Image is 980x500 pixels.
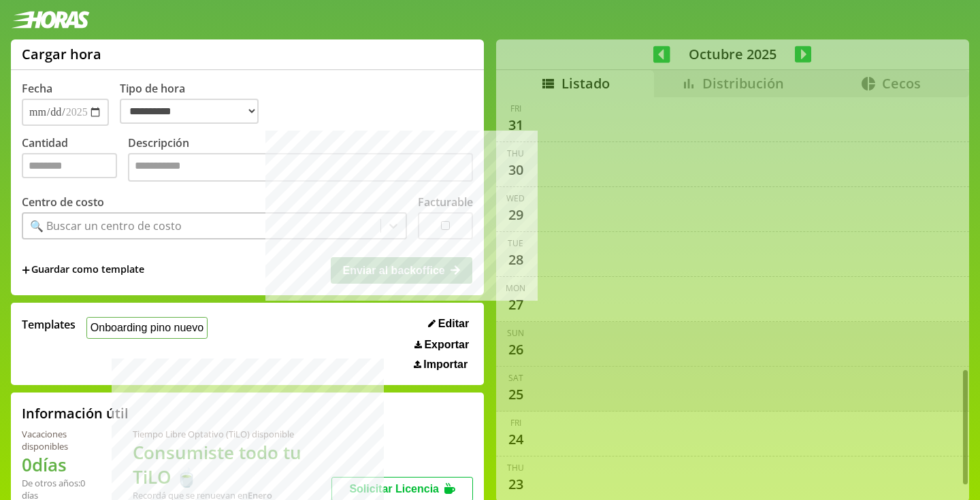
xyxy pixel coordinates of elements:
[22,317,76,332] span: Templates
[22,81,52,96] label: Fecha
[86,317,208,338] button: Onboarding pino nuevo
[22,428,100,452] div: Vacaciones disponibles
[423,359,468,371] span: Importar
[128,135,473,185] label: Descripción
[22,45,101,63] h1: Cargar hora
[22,153,117,178] input: Cantidad
[120,81,269,126] label: Tipo de hora
[120,99,259,124] select: Tipo de hora
[11,11,90,29] img: logotipo
[424,317,473,331] button: Editar
[22,135,128,185] label: Cantidad
[128,153,473,182] textarea: Descripción
[22,195,104,210] label: Centro de costo
[424,339,469,351] span: Exportar
[22,452,100,477] h1: 0 días
[30,218,182,233] div: 🔍 Buscar un centro de costo
[438,318,469,330] span: Editar
[22,404,129,422] h2: Información útil
[133,440,332,489] h1: Consumiste todo tu TiLO 🍵
[418,195,473,210] label: Facturable
[22,263,30,278] span: +
[133,428,332,440] div: Tiempo Libre Optativo (TiLO) disponible
[349,483,439,495] span: Solicitar Licencia
[22,263,144,278] span: +Guardar como template
[410,338,473,352] button: Exportar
